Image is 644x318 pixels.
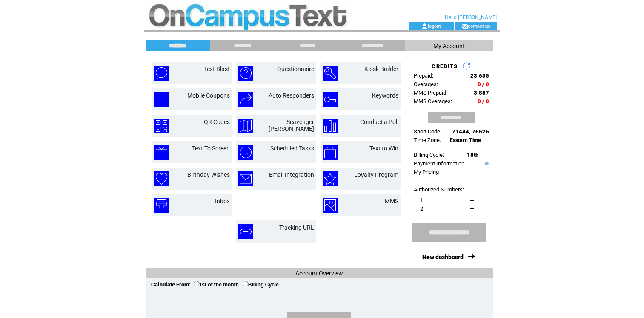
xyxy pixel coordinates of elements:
span: 3,887 [474,90,489,96]
span: 1. [420,197,424,203]
span: Hello [PERSON_NAME] [445,14,497,20]
img: kiosk-builder.png [323,66,338,81]
img: inbox.png [154,198,169,213]
a: Text to Win [369,145,398,152]
a: Scavenger [PERSON_NAME] [269,119,314,132]
img: keywords.png [323,92,338,107]
label: 1st of the month [194,282,239,288]
img: help.gif [483,162,489,165]
span: Overages: [414,81,438,87]
span: Calculate From: [151,281,191,288]
span: 0 / 0 [478,81,489,87]
a: Kiosk Builder [364,66,398,72]
span: CREDITS [432,63,458,69]
img: birthday-wishes.png [154,171,169,186]
span: My Account [433,43,465,49]
img: scheduled-tasks.png [238,145,253,160]
img: mobile-coupons.png [154,92,169,107]
a: MMS [385,198,398,205]
span: MMS Overages: [414,98,452,104]
a: Auto Responders [269,92,314,99]
img: email-integration.png [238,171,253,186]
a: New dashboard [422,254,464,260]
a: Scheduled Tasks [270,145,314,152]
img: qr-codes.png [154,119,169,133]
span: 23,635 [470,72,489,79]
a: Tracking URL [279,224,314,231]
a: contact us [468,23,490,29]
span: Short Code: [414,128,441,135]
a: Text Blast [204,66,230,72]
a: Payment Information [414,160,464,167]
img: contact_us_icon.gif [461,23,468,30]
img: text-to-screen.png [154,145,169,160]
a: logout [428,23,441,29]
input: 1st of the month [194,281,199,286]
span: 2. [420,205,424,212]
img: questionnaire.png [238,66,253,81]
img: conduct-a-poll.png [323,119,338,133]
a: Keywords [372,92,398,99]
img: mms.png [323,198,338,213]
span: Eastern Time [450,137,481,143]
a: Email Integration [269,171,314,178]
img: tracking-url.png [238,224,253,239]
a: Mobile Coupons [187,92,230,99]
a: Loyalty Program [354,171,398,178]
img: auto-responders.png [238,92,253,107]
span: Account Overview [295,270,343,277]
a: QR Codes [204,119,230,125]
a: Questionnaire [277,66,314,72]
span: MMS Prepaid: [414,90,447,96]
span: 71444, 76626 [452,128,489,135]
span: 18th [467,152,478,158]
label: Billing Cycle [243,282,279,288]
span: 0 / 0 [478,98,489,104]
a: Text To Screen [192,145,230,152]
img: text-to-win.png [323,145,338,160]
span: Authorized Numbers: [414,186,464,193]
img: loyalty-program.png [323,171,338,186]
img: scavenger-hunt.png [238,119,253,133]
a: Inbox [215,198,230,205]
span: Billing Cycle: [414,152,444,158]
a: Birthday Wishes [187,171,230,178]
img: account_icon.gif [421,23,428,30]
a: Conduct a Poll [360,119,398,125]
a: My Pricing [414,169,439,175]
img: text-blast.png [154,66,169,81]
input: Billing Cycle [243,281,248,286]
span: Prepaid: [414,72,433,79]
span: Time Zone: [414,137,441,143]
